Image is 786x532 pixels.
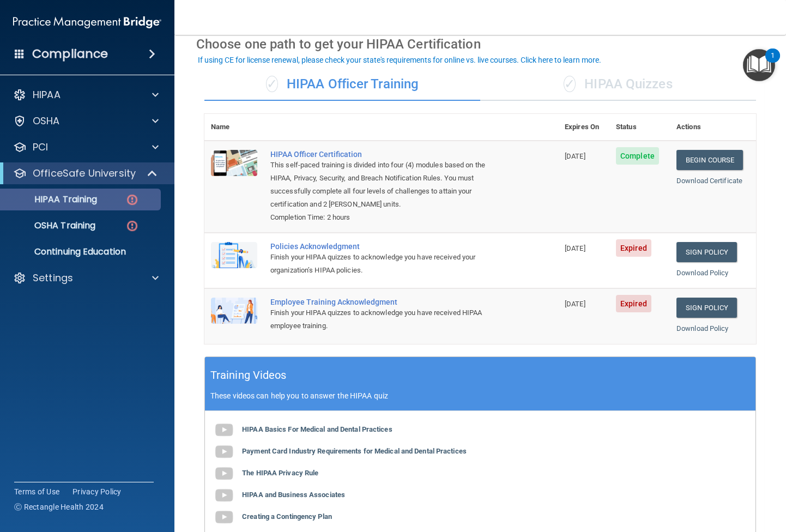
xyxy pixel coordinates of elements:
div: If using CE for license renewal, please check your state's requirements for online vs. live cours... [198,56,601,64]
a: Sign Policy [676,242,737,262]
span: [DATE] [565,152,585,160]
div: This self-paced training is divided into four (4) modules based on the HIPAA, Privacy, Security, ... [270,159,504,211]
div: Policies Acknowledgment [270,242,504,251]
a: Sign Policy [676,298,737,318]
p: These videos can help you to answer the HIPAA quiz [210,391,750,400]
iframe: Drift Widget Chat Controller [731,457,773,498]
span: ✓ [564,76,576,92]
p: OfficeSafe University [33,167,136,180]
img: gray_youtube_icon.38fcd6cc.png [213,463,235,485]
a: OSHA [13,114,159,128]
div: Completion Time: 2 hours [270,211,504,224]
img: gray_youtube_icon.38fcd6cc.png [213,485,235,506]
div: Employee Training Acknowledgment [270,298,504,306]
img: gray_youtube_icon.38fcd6cc.png [213,441,235,463]
a: Download Certificate [676,177,742,185]
th: Actions [670,114,756,141]
a: HIPAA Officer Certification [270,150,504,159]
a: Download Policy [676,269,729,277]
span: [DATE] [565,244,585,252]
div: HIPAA Officer Training [204,68,480,101]
span: [DATE] [565,300,585,308]
img: PMB logo [13,11,161,33]
div: HIPAA Quizzes [480,68,756,101]
h5: Training Videos [210,366,287,385]
a: Terms of Use [14,486,59,497]
span: Expired [616,239,651,257]
a: Download Policy [676,324,729,332]
a: HIPAA [13,88,159,101]
th: Status [609,114,670,141]
th: Name [204,114,264,141]
p: OSHA Training [7,220,95,231]
b: HIPAA Basics For Medical and Dental Practices [242,425,392,433]
button: If using CE for license renewal, please check your state's requirements for online vs. live cours... [196,55,603,65]
p: Continuing Education [7,246,156,257]
p: PCI [33,141,48,154]
p: Settings [33,271,73,285]
img: gray_youtube_icon.38fcd6cc.png [213,419,235,441]
div: Choose one path to get your HIPAA Certification [196,28,764,60]
a: Privacy Policy [72,486,122,497]
a: PCI [13,141,159,154]
p: HIPAA Training [7,194,97,205]
a: Begin Course [676,150,743,170]
span: Expired [616,295,651,312]
span: Ⓒ Rectangle Health 2024 [14,501,104,512]
img: danger-circle.6113f641.png [125,193,139,207]
a: OfficeSafe University [13,167,158,180]
b: Payment Card Industry Requirements for Medical and Dental Practices [242,447,467,455]
b: HIPAA and Business Associates [242,491,345,499]
img: gray_youtube_icon.38fcd6cc.png [213,506,235,528]
p: HIPAA [33,88,61,101]
p: OSHA [33,114,60,128]
img: danger-circle.6113f641.png [125,219,139,233]
h4: Compliance [32,46,108,62]
span: Complete [616,147,659,165]
b: Creating a Contingency Plan [242,512,332,521]
div: 1 [771,56,775,70]
span: ✓ [266,76,278,92]
button: Open Resource Center, 1 new notification [743,49,775,81]
div: Finish your HIPAA quizzes to acknowledge you have received HIPAA employee training. [270,306,504,332]
a: Settings [13,271,159,285]
th: Expires On [558,114,609,141]
b: The HIPAA Privacy Rule [242,469,318,477]
div: Finish your HIPAA quizzes to acknowledge you have received your organization’s HIPAA policies. [270,251,504,277]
